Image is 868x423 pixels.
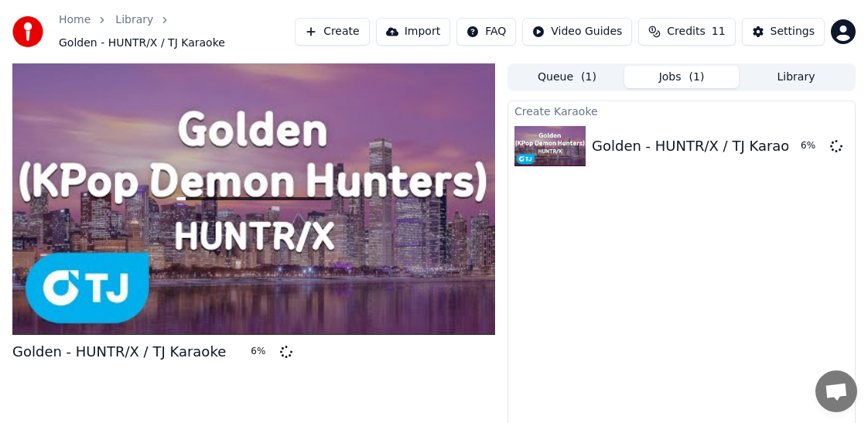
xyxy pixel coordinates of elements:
[739,66,853,88] button: Library
[742,18,825,46] button: Settings
[522,18,632,46] button: Video Guides
[815,370,857,412] a: 채팅 열기
[667,24,705,39] span: Credits
[689,70,705,85] span: ( 1 )
[581,70,596,85] span: ( 1 )
[12,16,43,47] img: youka
[295,18,370,46] button: Create
[456,18,516,46] button: FAQ
[508,101,855,120] div: Create Karaoke
[59,12,91,28] a: Home
[12,341,226,363] div: Golden - HUNTR/X / TJ Karaoke
[624,66,739,88] button: Jobs
[59,12,295,51] nav: breadcrumb
[638,18,735,46] button: Credits11
[115,12,153,28] a: Library
[376,18,450,46] button: Import
[59,36,225,51] span: Golden - HUNTR/X / TJ Karaoke
[251,346,274,358] div: 6 %
[510,66,624,88] button: Queue
[712,24,726,39] span: 11
[592,135,805,157] div: Golden - HUNTR/X / TJ Karaoke
[801,140,824,152] div: 6 %
[771,24,815,39] div: Settings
